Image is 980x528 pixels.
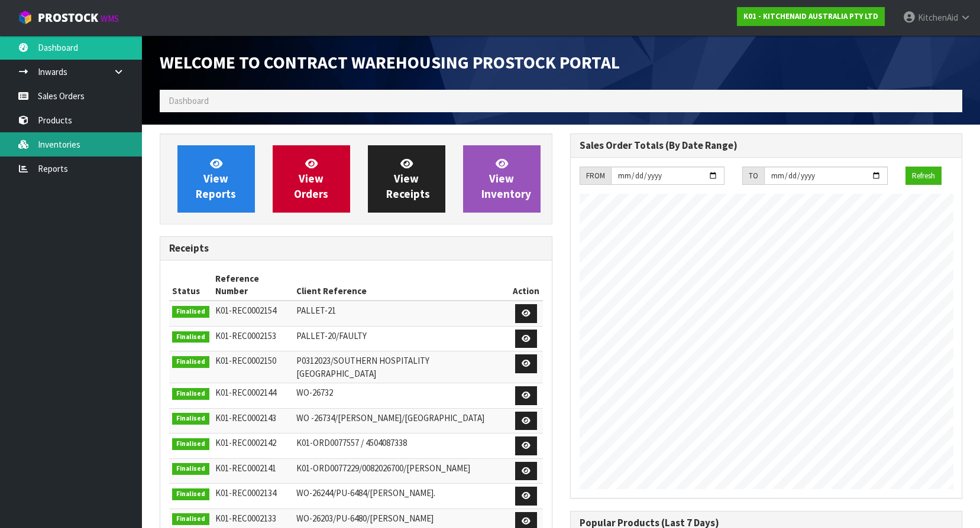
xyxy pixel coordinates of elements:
span: Finalised [172,488,209,500]
img: cube-alt.png [18,10,33,25]
span: WO-26203/PU-6480/[PERSON_NAME] [296,513,434,524]
span: K01-REC0002134 [215,487,276,498]
th: Client Reference [293,269,510,301]
th: Action [510,269,542,301]
span: PALLET-20/FAULTY [296,330,367,341]
span: Finalised [172,513,209,525]
span: View Reports [196,157,236,201]
span: KitchenAid [918,12,958,23]
span: K01-ORD0077229/0082026700/[PERSON_NAME] [296,462,470,474]
span: Welcome to Contract Warehousing ProStock Portal [160,51,620,73]
span: View Inventory [481,157,531,201]
a: ViewReceipts [368,145,445,213]
span: View Orders [294,157,328,201]
span: Finalised [172,356,209,368]
h3: Receipts [169,243,543,254]
th: Status [169,269,212,301]
span: View Receipts [386,157,430,201]
span: WO-26244/PU-6484/[PERSON_NAME]. [296,487,435,498]
strong: K01 - KITCHENAID AUSTRALIA PTY LTD [743,11,878,21]
span: K01-REC0002153 [215,330,276,341]
th: Reference Number [212,269,293,301]
span: ProStock [38,10,98,25]
span: Finalised [172,331,209,343]
span: Finalised [172,388,209,400]
a: ViewReports [177,145,255,213]
span: WO -26734/[PERSON_NAME]/[GEOGRAPHIC_DATA] [296,412,484,423]
h3: Sales Order Totals (By Date Range) [580,140,953,151]
a: ViewOrders [273,145,350,213]
span: WO-26732 [296,387,333,398]
span: K01-REC0002143 [215,412,276,423]
span: K01-ORD0077557 / 4504087338 [296,437,407,448]
small: WMS [101,13,119,24]
span: Finalised [172,438,209,450]
div: TO [742,167,764,185]
span: K01-REC0002141 [215,462,276,474]
span: P0312023/SOUTHERN HOSPITALITY [GEOGRAPHIC_DATA] [296,355,429,379]
span: Finalised [172,463,209,475]
a: ViewInventory [463,145,541,213]
span: Dashboard [169,95,209,106]
span: K01-REC0002133 [215,513,276,524]
span: K01-REC0002150 [215,355,276,366]
button: Refresh [905,167,942,185]
span: K01-REC0002144 [215,387,276,398]
span: Finalised [172,306,209,318]
span: K01-REC0002142 [215,437,276,448]
span: Finalised [172,413,209,425]
div: FROM [580,167,611,185]
span: PALLET-21 [296,305,336,316]
span: K01-REC0002154 [215,305,276,316]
